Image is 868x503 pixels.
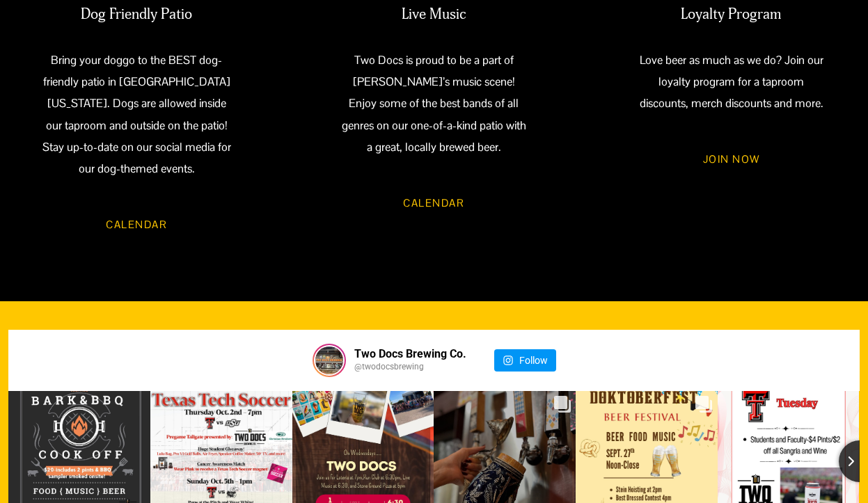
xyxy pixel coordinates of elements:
[519,349,548,372] div: Follow
[85,205,188,243] a: CALENDAR
[40,6,232,24] h2: Dog Friendly Patio
[636,49,828,115] p: Love beer as much as we do? Join our loyalty program for a taproom discounts, merch discounts and...
[382,184,485,222] a: Calendar
[636,6,828,24] h2: Loyalty Program
[494,349,556,372] a: Follow
[338,49,530,159] p: Two Docs is proud to be a part of [PERSON_NAME]’s music scene! Enjoy some of the best bands of al...
[354,360,466,373] a: @twodocsbrewing
[338,6,530,24] h2: Live Music
[40,49,232,180] p: Bring your doggo to the BEST dog-friendly patio in [GEOGRAPHIC_DATA][US_STATE]. Dogs are allowed ...
[315,346,343,374] img: twodocsbrewing
[682,140,781,178] a: JOIN NOW
[354,348,466,360] a: Two Docs Brewing Co.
